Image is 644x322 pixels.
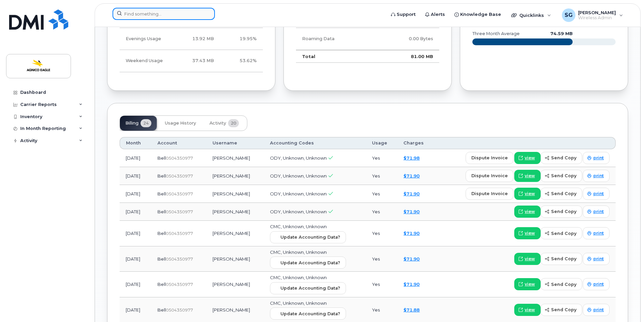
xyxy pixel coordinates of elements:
[431,11,445,18] span: Alerts
[264,137,366,149] th: Accounting Codes
[366,137,398,149] th: Usage
[157,307,166,313] span: Bell
[550,31,573,36] text: 74.59 MB
[270,231,346,243] button: Update Accounting Data?
[172,28,220,50] td: 13.92 MB
[551,190,576,197] span: send copy
[366,246,398,272] td: Yes
[270,282,346,294] button: Update Accounting Data?
[376,50,439,63] td: 81.00 MB
[541,253,582,265] button: send copy
[120,28,172,50] td: Evenings Usage
[403,256,420,262] a: $71.90
[120,167,151,185] td: [DATE]
[541,278,582,290] button: send copy
[541,152,582,164] button: send copy
[386,8,420,21] a: Support
[166,191,193,196] span: 0504350977
[593,230,604,236] span: print
[397,11,416,18] span: Support
[206,149,264,167] td: [PERSON_NAME]
[120,137,151,149] th: Month
[583,188,610,200] a: print
[593,256,604,262] span: print
[120,50,172,72] td: Weekend Usage
[280,311,340,317] span: Update Accounting Data?
[551,155,576,161] span: send copy
[583,170,610,182] a: print
[120,203,151,221] td: [DATE]
[366,272,398,297] td: Yes
[578,15,616,21] span: Wireless Admin
[228,119,239,127] span: 20
[525,209,535,215] span: view
[525,256,535,262] span: view
[514,253,541,265] a: view
[583,206,610,218] a: print
[270,275,327,280] span: CMC, Unknown, Unknown
[270,307,346,320] button: Update Accounting Data?
[206,167,264,185] td: [PERSON_NAME]
[270,249,327,255] span: CMC, Unknown, Unknown
[280,260,340,266] span: Update Accounting Data?
[120,28,263,50] tr: Weekdays from 6:00pm to 8:00am
[270,224,327,229] span: CMC, Unknown, Unknown
[120,221,151,246] td: [DATE]
[166,156,193,161] span: 0504350977
[525,307,535,313] span: view
[220,28,263,50] td: 19.95%
[541,170,582,182] button: send copy
[514,227,541,239] a: view
[120,272,151,297] td: [DATE]
[551,256,576,262] span: send copy
[206,137,264,149] th: Username
[403,281,420,287] a: $71.90
[551,172,576,179] span: send copy
[420,8,450,21] a: Alerts
[593,155,604,161] span: print
[525,173,535,179] span: view
[525,230,535,236] span: view
[541,188,582,200] button: send copy
[519,12,544,18] span: Quicklinks
[450,8,506,21] a: Knowledge Base
[157,256,166,262] span: Bell
[593,173,604,179] span: print
[296,50,376,63] td: Total
[270,257,346,269] button: Update Accounting Data?
[366,203,398,221] td: Yes
[120,50,263,72] tr: Friday from 6:00pm to Monday 8:00am
[583,152,610,164] a: print
[166,307,193,313] span: 0504350977
[403,191,420,196] a: $71.90
[541,206,582,218] button: send copy
[525,191,535,197] span: view
[565,11,573,19] span: SG
[514,152,541,164] a: view
[166,231,193,236] span: 0504350977
[593,209,604,215] span: print
[466,152,514,164] button: dispute invoice
[403,307,420,313] a: $71.88
[270,300,327,306] span: CMC, Unknown, Unknown
[403,155,420,161] a: $71.98
[541,227,582,239] button: send copy
[366,185,398,203] td: Yes
[120,185,151,203] td: [DATE]
[157,281,166,287] span: Bell
[270,209,327,214] span: ODY, Unknown, Unknown
[403,173,420,179] a: $71.90
[366,167,398,185] td: Yes
[578,10,616,15] span: [PERSON_NAME]
[120,246,151,272] td: [DATE]
[403,231,420,236] a: $71.90
[157,155,166,161] span: Bell
[366,149,398,167] td: Yes
[280,285,340,291] span: Update Accounting Data?
[593,191,604,197] span: print
[541,304,582,316] button: send copy
[157,231,166,236] span: Bell
[593,307,604,313] span: print
[583,304,610,316] a: print
[157,173,166,179] span: Bell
